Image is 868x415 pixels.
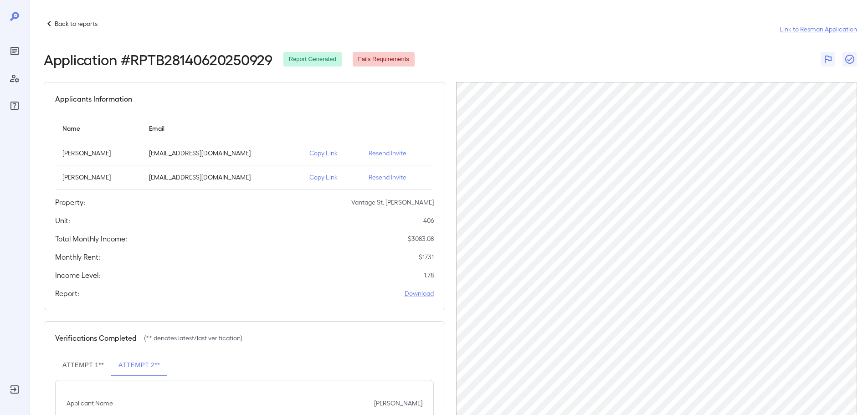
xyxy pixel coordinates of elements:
[424,271,434,280] p: 1.78
[149,173,295,182] p: [EMAIL_ADDRESS][DOMAIN_NAME]
[55,115,142,141] th: Name
[44,51,272,67] h2: Application # RPTB28140620250929
[780,25,857,34] a: Link to Resman Application
[283,55,342,64] span: Report Generated
[55,251,100,262] h5: Monthly Rent:
[55,354,111,376] button: Attempt 1**
[111,354,167,376] button: Attempt 2**
[55,270,100,281] h5: Income Level:
[55,333,137,343] h5: Verifications Completed
[149,149,295,158] p: [EMAIL_ADDRESS][DOMAIN_NAME]
[405,289,434,298] a: Download
[55,197,85,208] h5: Property:
[419,252,434,261] p: $ 1731
[374,399,422,408] p: [PERSON_NAME]
[309,149,354,158] p: Copy Link
[142,115,302,141] th: Email
[144,333,242,343] p: (** denotes latest/last verification)
[842,52,857,67] button: Close Report
[423,216,434,225] p: 406
[55,233,127,244] h5: Total Monthly Income:
[821,52,835,67] button: Flag Report
[7,382,22,397] div: Log Out
[62,173,134,182] p: [PERSON_NAME]
[62,149,134,158] p: [PERSON_NAME]
[369,173,426,182] p: Resend Invite
[351,198,434,207] p: Vantage St. [PERSON_NAME]
[353,55,415,64] span: Fails Requirements
[67,399,113,408] p: Applicant Name
[7,44,22,58] div: Reports
[55,93,132,104] h5: Applicants Information
[309,173,354,182] p: Copy Link
[408,234,434,243] p: $ 3083.08
[55,115,434,190] table: simple table
[369,149,426,158] p: Resend Invite
[7,98,22,113] div: FAQ
[55,288,79,299] h5: Report:
[55,215,70,226] h5: Unit:
[55,19,98,28] p: Back to reports
[7,71,22,86] div: Manage Users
